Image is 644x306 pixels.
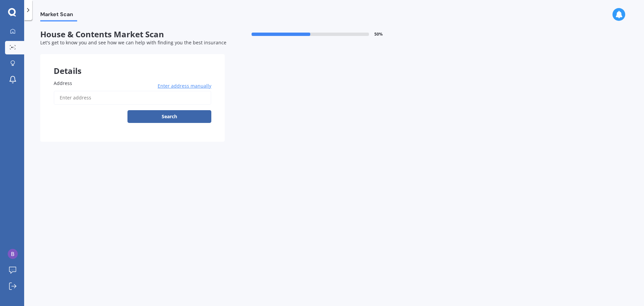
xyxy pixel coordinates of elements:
[40,54,225,74] div: Details
[40,11,77,20] span: Market Scan
[54,80,72,86] span: Address
[40,39,226,46] span: Let's get to know you and see how we can help with finding you the best insurance
[40,30,225,39] span: House & Contents Market Scan
[54,91,211,105] input: Enter address
[374,32,383,37] span: 50 %
[8,249,18,259] img: ACg8ocK3VhxCDClHSklgH0wBufurxHlzTK6pcQ0ee88i_VMpSdrp-g=s96-c
[127,110,211,123] button: Search
[158,83,211,89] span: Enter address manually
